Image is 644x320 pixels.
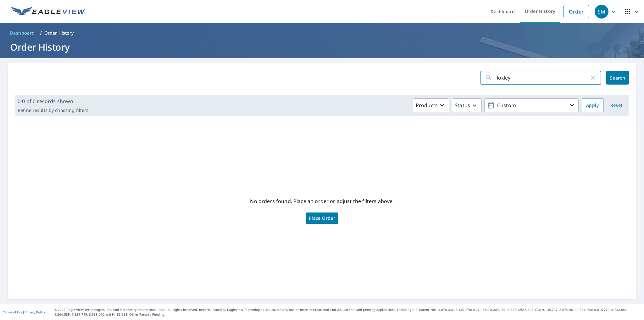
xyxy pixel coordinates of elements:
span: Dashboard [10,30,35,36]
p: Order History [44,30,74,36]
button: Search [606,71,629,85]
li: / [40,29,42,37]
span: Reset [609,102,624,109]
button: Reset [606,98,626,112]
p: 0-0 of 0 records shown [18,97,88,105]
p: Status [455,102,470,109]
a: Place Order [306,212,338,224]
div: SM [595,5,608,19]
p: © 2025 Eagle View Technologies, Inc. and Pictometry International Corp. All Rights Reserved. Repo... [54,307,641,317]
p: Products [416,102,438,109]
button: Products [413,98,449,112]
p: Custom [495,100,568,111]
span: Apply [586,102,599,109]
span: Place Order [309,217,335,220]
button: Apply [581,98,604,112]
p: | [3,310,45,314]
a: Privacy Policy [25,310,45,314]
a: Order [563,5,589,18]
h1: Order History [8,41,636,53]
p: No orders found. Place an order or adjust the filters above. [250,196,394,206]
button: Status [452,98,482,112]
span: Search [611,75,624,81]
img: EV Logo [11,7,86,16]
a: Terms of Use [3,310,23,314]
p: Refine results by choosing filters [18,108,88,113]
nav: breadcrumb [8,28,636,38]
a: Dashboard [8,28,37,38]
input: Address, Report #, Claim ID, etc. [497,69,589,86]
button: Custom [484,98,579,112]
